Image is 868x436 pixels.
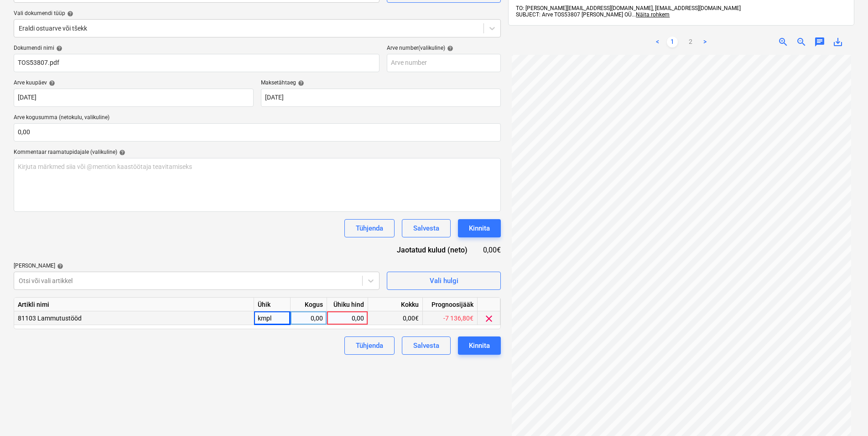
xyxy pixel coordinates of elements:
[482,245,501,255] div: 0,00€
[652,37,663,47] a: Previous page
[261,89,501,107] input: Tähtaega pole määratud
[14,114,501,123] p: Arve kogusumma (netokulu, valikuline)
[296,80,304,86] span: help
[14,79,254,87] div: Arve kuupäev
[291,298,327,311] div: Kogus
[356,222,383,234] div: Tühjenda
[294,311,323,325] div: 0,00
[331,311,364,325] div: 0,00
[430,275,458,287] div: Vali hulgi
[327,298,368,311] div: Ühiku hind
[368,298,423,311] div: Kokku
[516,5,741,11] span: TO: [PERSON_NAME][EMAIL_ADDRESS][DOMAIN_NAME], [EMAIL_ADDRESS][DOMAIN_NAME]
[344,219,395,237] button: Tühjenda
[423,298,478,311] div: Prognoosijääk
[14,149,501,156] div: Kommentaar raamatupidajale (valikuline)
[261,79,501,87] div: Maksetähtaeg
[382,245,482,255] div: Jaotatud kulud (neto)
[387,272,501,290] button: Vali hulgi
[55,263,63,269] span: help
[458,336,501,355] button: Kinnita
[516,11,632,18] span: SUBJECT: Arve TOS53807 [PERSON_NAME] OÜ
[413,340,439,352] div: Salvesta
[387,45,501,52] div: Arve number (valikuline)
[18,315,82,322] span: 81103 Lammutustööd
[254,298,291,311] div: Ühik
[47,80,55,86] span: help
[402,336,451,355] button: Salvesta
[796,37,807,47] span: zoom_out
[667,37,678,47] a: Page 1 is your current page
[14,263,379,270] div: [PERSON_NAME]
[117,149,125,156] span: help
[469,340,490,352] div: Kinnita
[14,45,379,52] div: Dokumendi nimi
[14,123,501,142] input: Arve kogusumma (netokulu, valikuline)
[14,89,254,107] input: Arve kuupäeva pole määratud.
[685,37,696,47] a: Page 2
[469,222,490,234] div: Kinnita
[822,392,868,436] iframe: Chat Widget
[368,311,423,325] div: 0,00€
[14,54,379,72] input: Dokumendi nimi
[344,336,395,355] button: Tühjenda
[423,311,478,325] div: -7 136,80€
[700,37,711,47] a: Next page
[387,54,501,72] input: Arve number
[445,45,453,52] span: help
[483,313,494,324] span: clear
[14,298,254,311] div: Artikli nimi
[254,311,291,325] div: kmpl
[458,219,501,237] button: Kinnita
[65,11,73,17] span: help
[413,222,439,234] div: Salvesta
[832,37,843,47] span: save_alt
[14,10,501,17] div: Vali dokumendi tüüp
[356,340,383,352] div: Tühjenda
[778,37,789,47] span: zoom_in
[814,37,825,47] span: chat
[54,45,62,52] span: help
[402,219,451,237] button: Salvesta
